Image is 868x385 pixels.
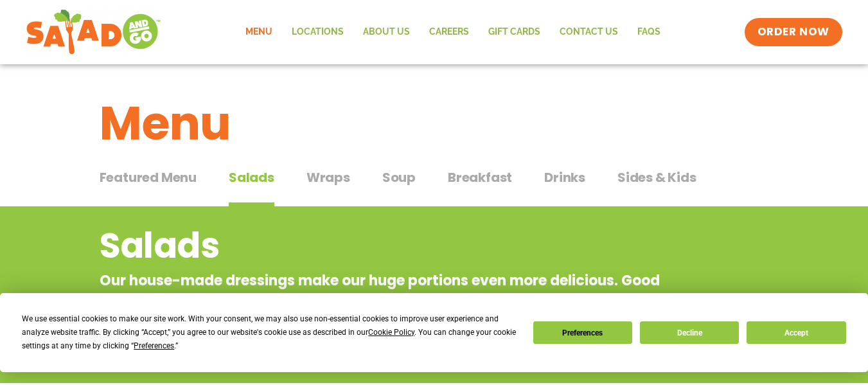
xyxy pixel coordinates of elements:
nav: Menu [236,17,670,47]
div: Tabbed content [100,163,769,207]
span: Breakfast [448,168,512,187]
a: Locations [282,17,353,47]
a: ORDER NOW [745,18,842,46]
button: Preferences [533,321,632,344]
span: Featured Menu [100,168,197,187]
span: Preferences [134,341,174,350]
p: Our house-made dressings make our huge portions even more delicious. Good luck finishing these! [100,270,666,312]
a: Menu [236,17,282,47]
span: Cookie Policy [368,328,414,337]
span: Sides & Kids [617,168,696,187]
a: FAQs [628,17,670,47]
a: Contact Us [550,17,628,47]
span: ORDER NOW [757,24,829,40]
a: About Us [353,17,420,47]
span: Soup [382,168,416,187]
div: We use essential cookies to make our site work. With your consent, we may also use non-essential ... [22,312,517,353]
a: Careers [420,17,479,47]
span: Wraps [306,168,350,187]
span: Drinks [544,168,585,187]
h2: Salads [100,220,666,272]
img: new-SAG-logo-768×292 [26,6,161,58]
a: GIFT CARDS [479,17,550,47]
h1: Menu [100,89,769,158]
button: Decline [640,321,739,344]
button: Accept [747,321,846,344]
span: Salads [229,168,274,187]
